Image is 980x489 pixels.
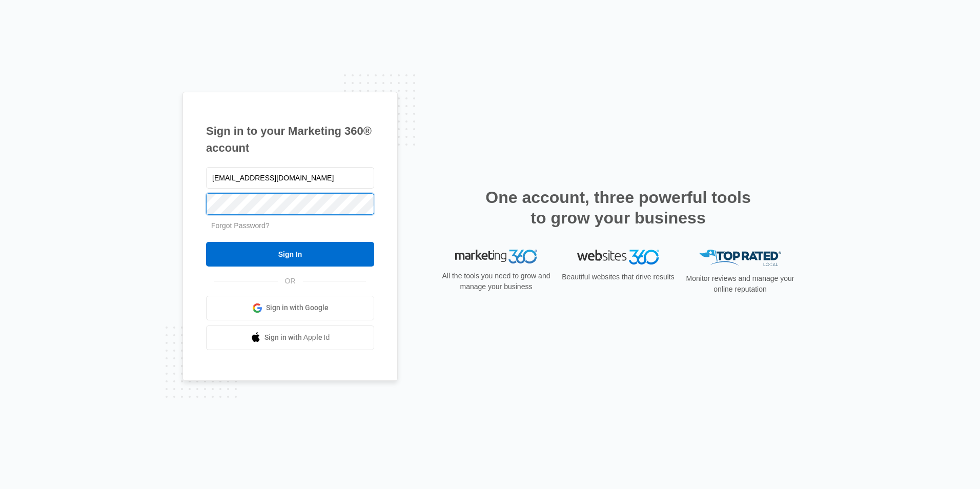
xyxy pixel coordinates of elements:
a: Sign in with Google [206,296,374,320]
img: Top Rated Local [699,250,781,267]
img: Marketing 360 [455,250,537,264]
input: Email [206,167,374,189]
span: Sign in with Google [266,302,329,313]
h2: One account, three powerful tools to grow your business [482,187,754,228]
span: OR [278,276,303,287]
p: Beautiful websites that drive results [561,272,676,282]
input: Sign In [206,242,374,267]
span: Sign in with Apple Id [264,332,330,343]
a: Sign in with Apple Id [206,325,374,350]
p: Monitor reviews and manage your online reputation [683,273,798,295]
h1: Sign in to your Marketing 360® account [206,123,374,156]
img: Websites 360 [577,250,659,264]
a: Forgot Password? [211,221,270,230]
p: All the tools you need to grow and manage your business [439,271,554,292]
